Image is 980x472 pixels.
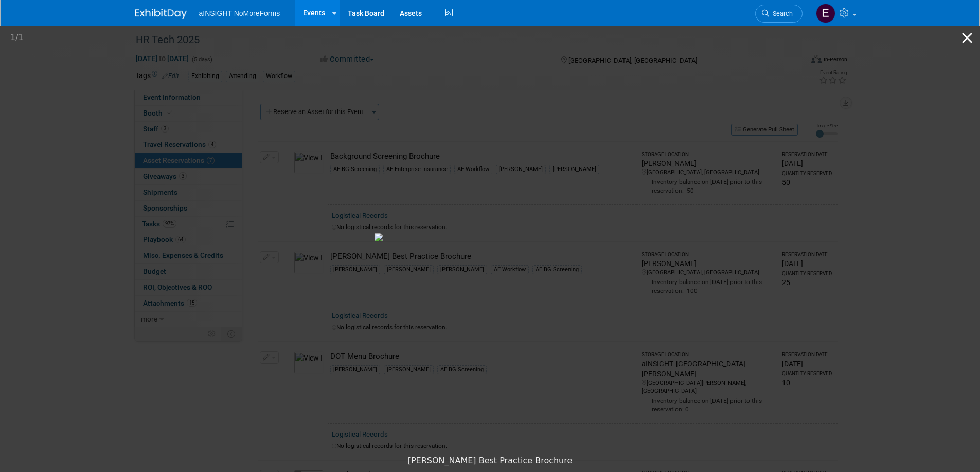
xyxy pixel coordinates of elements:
[755,5,803,23] a: Search
[10,32,15,42] span: 1
[135,9,187,19] img: ExhibitDay
[769,10,793,17] span: Search
[199,9,280,17] span: aINSIGHT NoMoreForms
[816,4,835,23] img: Eric Guimond
[19,32,24,42] span: 1
[375,233,606,241] img: Crim Best Practice Brochure
[954,26,980,50] button: Close gallery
